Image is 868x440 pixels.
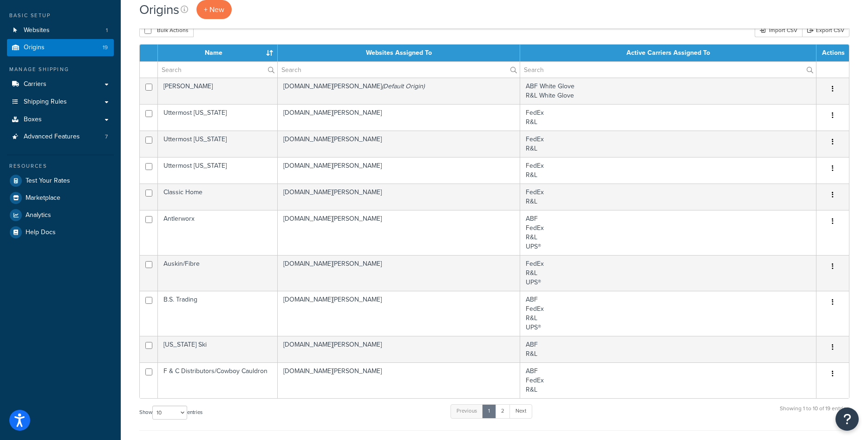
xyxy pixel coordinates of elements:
li: Origins [7,39,114,56]
div: Manage Shipping [7,66,114,73]
a: Advanced Features 7 [7,128,114,145]
td: Uttermost [US_STATE] [158,104,278,131]
li: Advanced Features [7,128,114,145]
td: FedEx R&L UPS® [520,255,816,291]
div: Showing 1 to 10 of 19 entries [780,403,849,423]
td: Antlerworx [158,210,278,255]
td: FedEx R&L [520,157,816,184]
th: Name : activate to sort column ascending [158,45,278,61]
button: Bulk Actions [139,23,194,37]
td: [DOMAIN_NAME][PERSON_NAME] [278,184,520,210]
th: Active Carriers Assigned To [520,45,816,61]
td: [DOMAIN_NAME][PERSON_NAME] [278,210,520,255]
td: ABF FedEx R&L UPS® [520,291,816,336]
i: (Default Origin) [382,81,424,91]
td: Uttermost [US_STATE] [158,157,278,184]
td: Uttermost [US_STATE] [158,131,278,157]
a: 1 [482,404,496,418]
td: Auskin/Fibre [158,255,278,291]
a: Previous [450,404,483,418]
a: Websites 1 [7,22,114,39]
span: Advanced Features [24,133,80,141]
a: Origins 19 [7,39,114,56]
td: FedEx R&L [520,184,816,210]
td: [DOMAIN_NAME][PERSON_NAME] [278,157,520,184]
span: Analytics [26,211,51,219]
td: F & C Distributors/Cowboy Cauldron [158,362,278,398]
td: [DOMAIN_NAME][PERSON_NAME] [278,131,520,157]
input: Search [158,62,277,78]
td: [US_STATE] Ski [158,336,278,362]
td: ABF FedEx R&L UPS® [520,210,816,255]
th: Websites Assigned To [278,45,520,61]
a: Next [509,404,532,418]
span: Carriers [24,80,46,88]
td: FedEx R&L [520,131,816,157]
a: Marketplace [7,190,114,206]
input: Search [278,62,520,78]
input: Search [520,62,816,78]
td: ABF White Glove R&L White Glove [520,78,816,104]
td: B.S. Trading [158,291,278,336]
span: Shipping Rules [24,98,67,106]
a: Boxes [7,111,114,128]
div: Import CSV [755,23,802,37]
a: Shipping Rules [7,93,114,111]
td: [DOMAIN_NAME][PERSON_NAME] [278,255,520,291]
a: Carriers [7,76,114,93]
label: Show entries [139,406,202,420]
span: Websites [24,26,50,34]
span: + New [204,4,224,15]
a: Test Your Rates [7,172,114,189]
div: Basic Setup [7,12,114,20]
td: [DOMAIN_NAME][PERSON_NAME] [278,291,520,336]
span: Boxes [24,116,42,124]
td: [DOMAIN_NAME][PERSON_NAME] [278,336,520,362]
span: Test Your Rates [26,177,70,185]
td: [DOMAIN_NAME][PERSON_NAME] [278,362,520,398]
button: Open Resource Center [835,407,859,431]
span: 1 [106,26,108,34]
a: Export CSV [802,23,849,37]
h1: Origins [139,0,179,19]
td: Classic Home [158,184,278,210]
td: FedEx R&L [520,104,816,131]
a: Help Docs [7,224,114,241]
span: 19 [103,44,108,52]
div: Resources [7,162,114,170]
a: Analytics [7,207,114,223]
span: Help Docs [26,229,56,236]
span: 7 [105,133,108,141]
span: Marketplace [26,194,60,202]
th: Actions [816,45,849,61]
td: [DOMAIN_NAME][PERSON_NAME] [278,78,520,104]
select: Showentries [152,406,187,420]
span: Origins [24,44,45,52]
td: ABF R&L [520,336,816,362]
td: [DOMAIN_NAME][PERSON_NAME] [278,104,520,131]
a: 2 [495,404,510,418]
td: [PERSON_NAME] [158,78,278,104]
td: ABF FedEx R&L [520,362,816,398]
li: Websites [7,22,114,39]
